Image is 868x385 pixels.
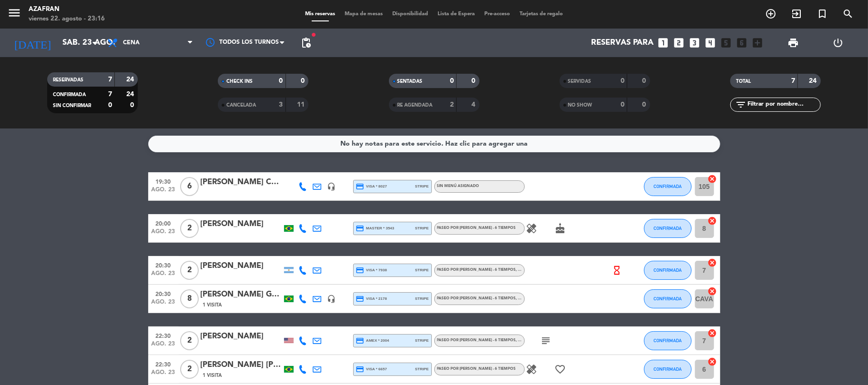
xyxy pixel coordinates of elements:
[152,217,175,228] span: 20:00
[398,103,433,108] span: RE AGENDADA
[592,39,654,48] span: Reservas para
[327,295,336,303] i: headset_mic
[279,101,283,108] strong: 3
[152,288,175,299] span: 20:30
[437,367,516,371] span: PASEO POR [PERSON_NAME] - 6 TIEMPOS
[842,8,854,20] i: search
[203,372,222,379] span: 1 Visita
[516,268,526,272] span: , ARS
[7,6,21,20] i: menu
[526,223,538,234] i: healing
[53,92,86,97] span: CONFIRMADA
[356,336,389,345] span: amex * 2004
[356,224,395,233] span: master * 3543
[471,101,477,108] strong: 4
[300,37,312,49] span: pending_actions
[415,366,429,372] span: stripe
[201,330,282,343] div: [PERSON_NAME]
[450,101,454,108] strong: 2
[226,103,256,108] span: CANCELADA
[108,76,112,83] strong: 7
[53,103,91,108] span: SIN CONFIRMAR
[555,223,566,234] i: cake
[279,78,283,84] strong: 0
[388,11,433,17] span: Disponibilidad
[152,176,175,187] span: 19:30
[450,78,454,84] strong: 0
[152,358,175,369] span: 22:30
[708,328,717,338] i: cancel
[108,102,112,109] strong: 0
[29,5,105,14] div: Azafran
[415,296,429,302] span: stripe
[152,299,175,310] span: ago. 23
[356,266,387,275] span: visa * 7938
[356,182,387,191] span: visa * 8027
[29,14,105,24] div: viernes 22. agosto - 23:16
[327,182,336,191] i: headset_mic
[180,219,199,238] span: 2
[736,79,751,84] span: TOTAL
[7,32,58,53] i: [DATE]
[356,365,365,374] i: credit_card
[201,288,282,301] div: [PERSON_NAME] G J [PERSON_NAME]
[471,78,477,84] strong: 0
[201,359,282,371] div: [PERSON_NAME] [PERSON_NAME]
[152,341,175,352] span: ago. 23
[541,335,552,346] i: subject
[301,78,306,84] strong: 0
[89,37,100,49] i: arrow_drop_down
[356,224,365,233] i: credit_card
[180,331,199,350] span: 2
[642,101,648,108] strong: 0
[437,296,526,300] span: PASEO POR [PERSON_NAME] - 6 TIEMPOS
[654,226,682,231] span: CONFIRMADA
[152,369,175,380] span: ago. 23
[180,177,199,196] span: 6
[816,29,861,57] div: LOG OUT
[555,364,566,375] i: favorite_border
[297,101,306,108] strong: 11
[123,39,140,46] span: Cena
[152,187,175,197] span: ago. 23
[516,296,526,300] span: , ARS
[720,37,733,49] i: looks_5
[340,11,388,17] span: Mapa de mesas
[356,336,365,345] i: credit_card
[735,99,746,110] i: filter_list
[809,78,818,84] strong: 24
[152,228,175,239] span: ago. 23
[130,102,136,109] strong: 0
[433,11,480,17] span: Lista de Espera
[708,258,717,267] i: cancel
[791,8,802,20] i: exit_to_app
[654,338,682,343] span: CONFIRMADA
[180,360,199,379] span: 2
[621,101,624,108] strong: 0
[568,79,592,84] span: SERVIDAS
[356,295,365,303] i: credit_card
[654,296,682,301] span: CONFIRMADA
[356,365,387,374] span: visa * 6657
[833,37,844,49] i: power_settings_new
[126,76,136,83] strong: 24
[415,267,429,273] span: stripe
[787,37,799,49] span: print
[152,270,175,281] span: ago. 23
[515,11,568,17] span: Tarjetas de regalo
[642,78,648,84] strong: 0
[437,184,480,188] span: Sin menú asignado
[437,268,526,272] span: PASEO POR [PERSON_NAME] - 6 TIEMPOS
[356,266,365,275] i: credit_card
[126,91,136,98] strong: 24
[612,265,622,276] i: hourglass_empty
[356,182,365,191] i: credit_card
[644,289,692,308] button: CONFIRMADA
[746,99,820,110] input: Filtrar por nombre...
[203,301,222,309] span: 1 Visita
[226,79,253,84] span: CHECK INS
[644,177,692,196] button: CONFIRMADA
[644,261,692,280] button: CONFIRMADA
[480,11,515,17] span: Pre-acceso
[673,37,685,49] i: looks_two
